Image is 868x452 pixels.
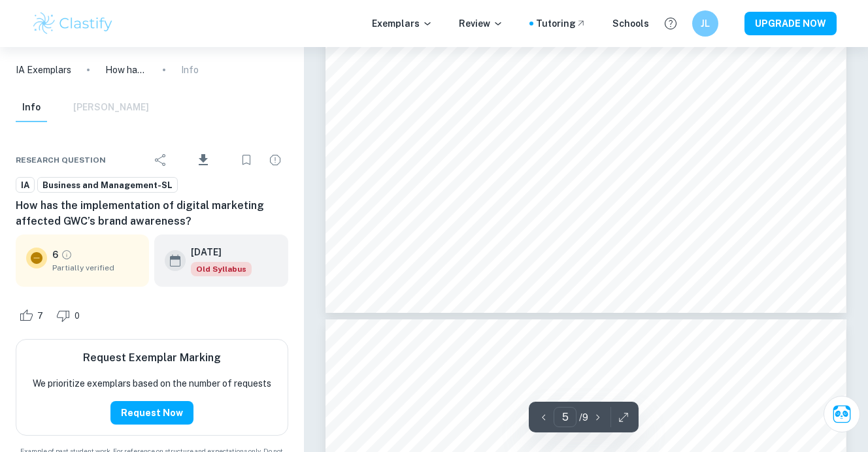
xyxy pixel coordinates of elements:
[698,16,713,31] h6: JL
[31,10,114,37] img: Clastify logo
[372,16,433,31] p: Exemplars
[191,262,252,276] div: Starting from the May 2024 session, the Business IA requirements have changed. It's OK to refer t...
[30,310,50,323] span: 7
[459,16,503,31] p: Review
[16,198,288,229] h6: How has the implementation of digital marketing affected GWC’s brand awareness?
[692,10,718,37] button: JL
[83,350,221,366] h6: Request Exemplar Marking
[52,262,139,274] span: Partially verified
[579,410,588,425] p: / 9
[536,16,586,31] a: Tutoring
[612,16,649,31] a: Schools
[16,93,47,122] button: Info
[16,154,106,166] span: Research question
[659,12,682,35] button: Help and Feedback
[38,179,177,192] span: Business and Management-SL
[233,147,259,173] div: Bookmark
[33,376,271,391] p: We prioritize exemplars based on the number of requests
[110,401,193,425] button: Request Now
[105,63,147,77] p: How has the implementation of digital marketing affected GWC’s brand awareness?
[16,305,50,326] div: Like
[67,310,87,323] span: 0
[52,248,58,262] p: 6
[181,63,199,77] p: Info
[16,63,71,77] a: IA Exemplars
[262,147,288,173] div: Report issue
[16,179,34,192] span: IA
[176,143,231,177] div: Download
[61,249,73,261] a: Grade partially verified
[53,305,87,326] div: Dislike
[744,12,837,35] button: UPGRADE NOW
[16,177,35,193] a: IA
[191,245,241,259] h6: [DATE]
[37,177,178,193] a: Business and Management-SL
[191,262,252,276] span: Old Syllabus
[148,147,174,173] div: Share
[824,396,860,432] button: Ask Clai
